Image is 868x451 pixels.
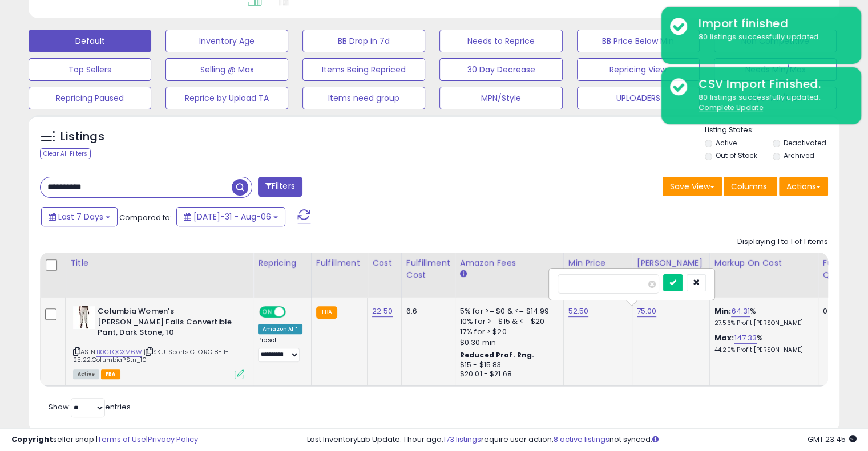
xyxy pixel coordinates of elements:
label: Deactivated [783,138,826,148]
div: 17% for > $20 [460,327,555,337]
b: Max: [714,332,734,343]
div: $15 - $15.83 [460,360,555,370]
p: 27.56% Profit [PERSON_NAME] [714,319,809,327]
button: MPN/Style [439,87,562,109]
button: [DATE]-31 - Aug-06 [176,207,285,226]
p: Listing States: [705,125,839,136]
img: 31qoMYRsf9L._SL40_.jpg [73,306,95,329]
button: Actions [779,177,828,196]
div: % [714,306,809,327]
a: Terms of Use [98,434,146,445]
b: Reduced Prof. Rng. [460,350,535,360]
div: 6.6 [406,306,446,316]
div: 0 [823,306,858,316]
button: Selling @ Max [165,58,288,81]
button: Repricing View [577,58,700,81]
div: 5% for >= $0 & <= $14.99 [460,306,555,316]
span: Last 7 Days [58,211,103,222]
small: Amazon Fees. [460,269,467,279]
div: Min Price [568,257,627,269]
div: $0.30 min [460,338,555,348]
button: Columns [724,177,777,196]
div: % [714,333,809,354]
button: Save View [663,177,722,196]
div: Title [70,257,248,269]
div: Clear All Filters [40,148,91,159]
div: Import finished [690,15,853,32]
div: 80 listings successfully updated. [690,92,853,113]
label: Archived [783,151,814,160]
div: Preset: [258,336,302,362]
button: 30 Day Decrease [439,58,562,81]
u: Complete Update [699,103,763,112]
div: CSV Import Finished. [690,76,853,92]
div: ASIN: [73,306,244,378]
button: BB Drop in 7d [302,30,425,52]
div: Amazon AI * [258,324,302,334]
div: Cost [372,257,397,269]
a: 22.50 [372,306,393,317]
div: Repricing [258,257,306,269]
h5: Listings [60,129,104,145]
div: $20.01 - $21.68 [460,369,555,379]
b: Min: [714,306,732,316]
span: | SKU: Sports:CLO:RC:8-11-25:22:ColumbiaPStn_10 [73,347,229,364]
div: Markup on Cost [714,257,813,269]
a: 173 listings [443,434,481,445]
span: FBA [101,369,120,379]
div: Fulfillment Cost [406,257,450,281]
span: Columns [731,181,767,192]
span: OFF [284,307,302,317]
th: The percentage added to the cost of goods (COGS) that forms the calculator for Min & Max prices. [709,253,818,298]
div: Amazon Fees [460,257,559,269]
button: Needs to Reprice [439,30,562,52]
span: All listings currently available for purchase on Amazon [73,369,99,379]
button: Reprice by Upload TA [165,87,288,109]
button: Inventory Age [165,30,288,52]
a: 64.31 [731,306,750,317]
button: Items Being Repriced [302,58,425,81]
button: BB Price Below Min [577,30,700,52]
span: Compared to: [119,212,172,223]
span: 2025-08-15 23:45 GMT [808,434,857,445]
button: Default [29,30,151,52]
a: 52.50 [568,306,589,317]
a: B0CLQGXM6W [96,347,142,357]
button: Repricing Paused [29,87,151,109]
div: 10% for >= $15 & <= $20 [460,316,555,327]
button: UPLOADERS [577,87,700,109]
p: 44.20% Profit [PERSON_NAME] [714,346,809,354]
div: Last InventoryLab Update: 1 hour ago, require user action, not synced. [307,434,857,445]
div: Fulfillable Quantity [823,257,862,281]
b: Columbia Women's [PERSON_NAME] Falls Convertible Pant, Dark Stone, 10 [98,306,236,341]
div: [PERSON_NAME] [637,257,705,269]
a: Privacy Policy [148,434,198,445]
label: Out of Stock [716,151,757,160]
small: FBA [316,306,337,319]
a: 75.00 [637,306,657,317]
label: Active [716,138,737,148]
button: Filters [258,177,302,197]
span: Show: entries [49,401,131,412]
div: Fulfillment [316,257,362,269]
span: ON [260,307,274,317]
button: Last 7 Days [41,207,118,226]
a: 8 active listings [554,434,609,445]
div: Displaying 1 to 1 of 1 items [737,237,828,247]
a: 147.33 [734,332,757,344]
button: Items need group [302,87,425,109]
div: seller snap | | [11,434,198,445]
strong: Copyright [11,434,53,445]
span: [DATE]-31 - Aug-06 [193,211,271,222]
button: Top Sellers [29,58,151,81]
div: 80 listings successfully updated. [690,32,853,43]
